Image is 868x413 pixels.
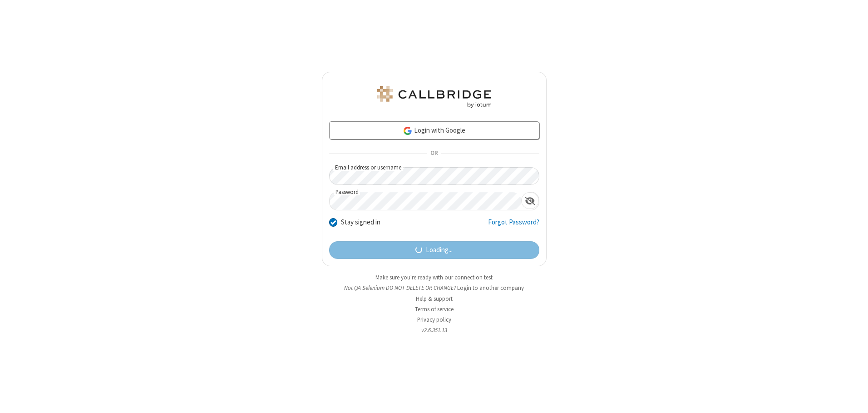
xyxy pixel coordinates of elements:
input: Email address or username [329,167,539,185]
li: Not QA Selenium DO NOT DELETE OR CHANGE? [322,284,547,292]
a: Forgot Password? [488,217,539,234]
a: Help & support [416,295,453,303]
a: Terms of service [415,305,454,313]
button: Login to another company [457,284,524,292]
span: Loading... [426,245,453,255]
li: v2.6.351.13 [322,326,547,334]
a: Login with Google [329,121,539,139]
img: QA Selenium DO NOT DELETE OR CHANGE [375,86,493,108]
label: Stay signed in [341,217,380,228]
img: google-icon.png [403,126,413,136]
div: Show password [521,192,539,209]
input: Password [330,192,521,210]
button: Loading... [329,241,539,259]
a: Make sure you're ready with our connection test [375,274,493,281]
a: Privacy policy [417,316,451,323]
span: OR [427,147,441,160]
